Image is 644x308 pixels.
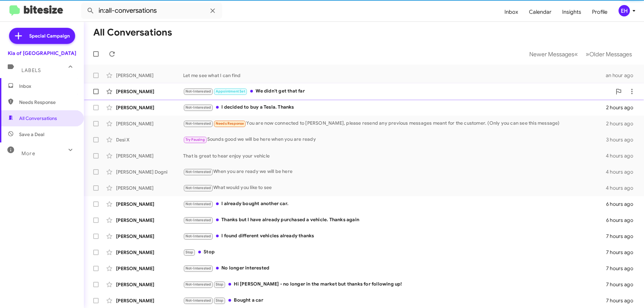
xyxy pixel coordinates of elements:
[185,137,205,142] span: Try Pausing
[116,297,183,304] div: [PERSON_NAME]
[185,89,211,94] span: Not-Interested
[606,169,639,175] div: 4 hours ago
[185,234,211,238] span: Not-Interested
[606,297,639,304] div: 7 hours ago
[21,67,41,73] span: Labels
[606,281,639,288] div: 7 hours ago
[183,216,606,224] div: Thanks but I have already purchased a vehicle. Thanks again
[116,152,183,159] div: [PERSON_NAME]
[606,249,639,256] div: 7 hours ago
[116,185,183,191] div: [PERSON_NAME]
[606,233,639,240] div: 7 hours ago
[185,218,211,222] span: Not-Interested
[606,201,639,207] div: 6 hours ago
[183,184,606,192] div: What would you like to see
[183,87,612,95] div: We didn't get that far
[216,121,244,126] span: Needs Response
[183,281,606,288] div: Hi [PERSON_NAME] - no longer in the market but thanks for following up!
[81,3,222,19] input: Search
[525,47,582,61] button: Previous
[606,72,639,79] div: an hour ago
[116,120,183,127] div: [PERSON_NAME]
[185,250,194,254] span: Stop
[574,50,578,58] span: «
[185,202,211,206] span: Not-Interested
[183,200,606,208] div: I already bought another car.
[116,201,183,207] div: [PERSON_NAME]
[8,50,76,57] div: Kia of [GEOGRAPHIC_DATA]
[589,51,632,58] span: Older Messages
[116,136,183,143] div: Desi X
[183,248,606,256] div: Stop
[606,104,639,111] div: 2 hours ago
[185,170,211,174] span: Not-Interested
[183,168,606,176] div: When you are ready we will be here
[185,266,211,270] span: Not-Interested
[613,5,637,16] button: EH
[606,120,639,127] div: 2 hours ago
[19,99,76,106] span: Needs Response
[606,265,639,272] div: 7 hours ago
[19,115,57,122] span: All Conversations
[183,297,606,304] div: Bought a car
[116,88,183,95] div: [PERSON_NAME]
[526,47,636,61] nav: Page navigation example
[606,185,639,191] div: 4 hours ago
[185,186,211,190] span: Not-Interested
[619,5,630,16] div: EH
[216,89,245,94] span: Appointment Set
[185,298,211,303] span: Not-Interested
[21,150,35,157] span: More
[116,281,183,288] div: [PERSON_NAME]
[93,27,172,38] h1: All Conversations
[606,217,639,224] div: 6 hours ago
[116,265,183,272] div: [PERSON_NAME]
[185,282,211,287] span: Not-Interested
[216,282,224,287] span: Stop
[524,2,557,22] a: Calendar
[587,2,613,22] a: Profile
[185,121,211,126] span: Not-Interested
[116,104,183,111] div: [PERSON_NAME]
[499,2,524,22] a: Inbox
[185,105,211,110] span: Not-Interested
[606,136,639,143] div: 3 hours ago
[183,232,606,240] div: I found different vehicles already thanks
[586,50,589,58] span: »
[9,28,75,44] a: Special Campaign
[557,2,587,22] a: Insights
[183,264,606,272] div: No longer interested
[19,83,76,89] span: Inbox
[183,152,606,159] div: That is great to hear enjoy your vehicle
[29,33,70,39] span: Special Campaign
[183,136,606,143] div: Sounds good we will be here when you are ready
[183,72,606,79] div: Let me see what I can find
[116,72,183,79] div: [PERSON_NAME]
[116,233,183,240] div: [PERSON_NAME]
[116,169,183,175] div: [PERSON_NAME] Dogni
[19,131,44,138] span: Save a Deal
[116,249,183,256] div: [PERSON_NAME]
[183,104,606,111] div: I decided to buy a Tesla. Thanks
[216,298,224,303] span: Stop
[183,120,606,127] div: You are now connected to [PERSON_NAME], please resend any previous messages meant for the custome...
[116,217,183,224] div: [PERSON_NAME]
[529,51,574,58] span: Newer Messages
[606,152,639,159] div: 4 hours ago
[582,47,636,61] button: Next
